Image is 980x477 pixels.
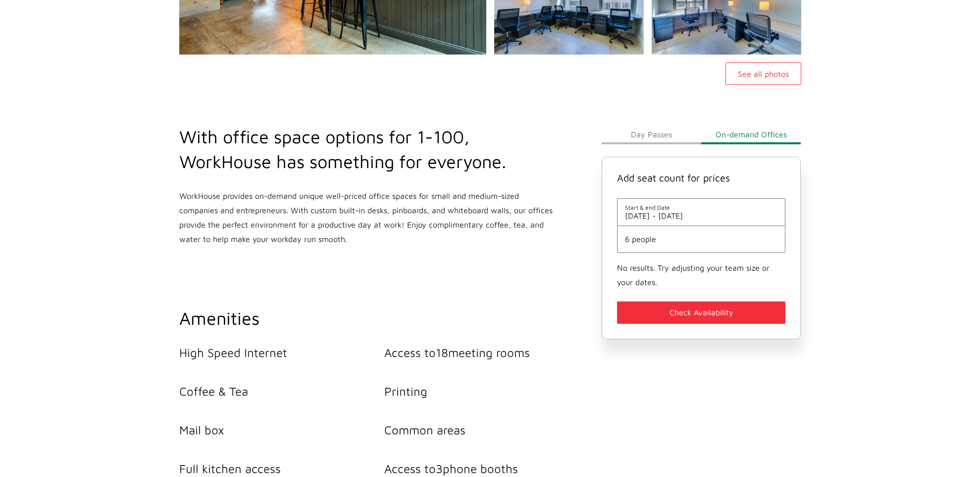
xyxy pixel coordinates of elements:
li: Printing [384,384,590,398]
button: Check Availability [617,301,786,324]
button: Day Passes [602,124,701,144]
h4: Add seat count for prices [617,172,786,183]
li: Common areas [384,423,590,437]
li: High Speed Internet [179,346,385,359]
li: Full kitchen access [179,462,385,476]
span: Start & end Date [625,204,778,211]
small: No results. Try adjusting your team size or your dates. [617,263,770,287]
li: Access to 3 phone booths [384,462,590,476]
button: See all photos [725,62,801,85]
li: Access to 18 meeting rooms [384,346,590,359]
span: [DATE] - [DATE] [625,211,778,220]
li: Coffee & Tea [179,384,385,398]
button: 6 people [625,235,778,243]
h2: Amenities [179,306,590,331]
button: Start & end Date[DATE] - [DATE] [625,204,778,220]
h2: With office space options for 1-100, WorkHouse has something for everyone. [179,124,555,174]
button: On-demand Offices [701,124,801,144]
li: Mail box [179,423,385,437]
p: WorkHouse provides on-demand unique well-priced office spaces for small and medium-sized companie... [179,189,555,246]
